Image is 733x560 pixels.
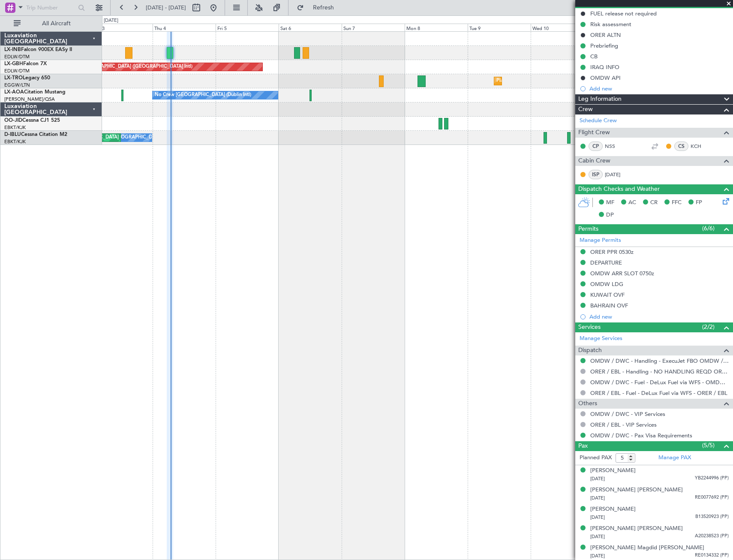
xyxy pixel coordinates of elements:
div: [PERSON_NAME] [PERSON_NAME] [590,524,683,533]
a: [DATE] [605,171,624,178]
span: LX-GBH [4,61,23,66]
div: CP [589,142,603,151]
div: FUEL release not required [590,10,657,17]
div: Planned Maint Dusseldorf [496,75,553,87]
div: [DATE] [104,17,118,24]
button: All Aircraft [9,17,93,30]
a: ORER / EBL - VIP Services [590,421,657,428]
div: IRAQ INFO [590,63,619,71]
span: RE0134332 (PP) [695,552,729,559]
div: OMDW API [590,74,621,81]
div: Prebriefing [590,42,618,49]
span: Dispatch [578,346,602,355]
div: [PERSON_NAME] Magdid [PERSON_NAME] [590,544,704,552]
span: LX-AOA [4,90,24,95]
span: [DATE] - [DATE] [146,4,186,12]
a: LX-TROLegacy 650 [4,75,50,81]
a: OMDW / DWC - VIP Services [590,410,665,418]
a: EGGW/LTN [4,82,30,88]
div: Add new [589,85,729,92]
div: Fri 5 [216,24,279,31]
a: ORER / EBL - Handling - NO HANDLING REQD ORER/EBL [590,368,729,375]
div: [PERSON_NAME] [PERSON_NAME] [590,486,683,494]
a: OO-JIDCessna CJ1 525 [4,118,60,123]
span: AC [628,199,636,207]
span: D-IBLU [4,132,21,137]
span: OO-JID [4,118,22,123]
div: BAHRAIN OVF [590,302,628,309]
div: ORER ALTN [590,31,621,39]
a: OMDW / DWC - Pax Visa Requirements [590,432,692,439]
label: Planned PAX [580,454,612,462]
div: KUWAIT OVF [590,291,625,298]
span: RE0077692 (PP) [695,494,729,501]
div: Risk assessment [590,21,631,28]
div: [PERSON_NAME] [590,467,636,475]
span: (5/5) [702,441,715,450]
span: Crew [578,105,593,114]
span: Refresh [306,5,342,11]
span: [DATE] [590,553,605,559]
div: OMDW LDG [590,280,623,288]
div: Add new [589,313,729,320]
a: Manage Services [580,334,622,343]
span: [DATE] [590,495,605,501]
a: LX-INBFalcon 900EX EASy II [4,47,72,52]
input: Trip Number [26,1,75,14]
div: Sat 6 [279,24,342,31]
span: Cabin Crew [578,156,610,166]
div: No Crew [GEOGRAPHIC_DATA] (Dublin Intl) [155,89,251,102]
a: [PERSON_NAME]/QSA [4,96,55,102]
div: CS [674,142,688,151]
a: OMDW / DWC - Fuel - DeLux Fuel via WFS - OMDW / DWC [590,379,729,386]
span: Others [578,399,597,409]
div: Planned Maint [GEOGRAPHIC_DATA] ([GEOGRAPHIC_DATA] Intl) [49,60,192,73]
span: LX-TRO [4,75,23,81]
span: Leg Information [578,94,622,104]
a: Schedule Crew [580,117,617,125]
span: CR [650,199,658,207]
a: KCH [691,142,710,150]
span: LX-INB [4,47,21,52]
span: All Aircraft [22,21,90,27]
div: Tue 9 [468,24,531,31]
span: Dispatch Checks and Weather [578,184,660,194]
span: YB2244996 (PP) [695,475,729,482]
span: Pax [578,441,588,451]
div: Wed 3 [89,24,152,31]
a: EDLW/DTM [4,68,30,74]
span: DP [606,211,614,220]
a: ORER / EBL - Fuel - DeLux Fuel via WFS - ORER / EBL [590,389,727,397]
div: DEPARTURE [590,259,622,266]
span: MF [606,199,614,207]
span: A20238523 (PP) [695,533,729,540]
div: Mon 8 [405,24,468,31]
a: Manage Permits [580,236,621,245]
div: Thu 4 [153,24,216,31]
span: B13520923 (PP) [695,513,729,521]
a: D-IBLUCessna Citation M2 [4,132,67,137]
a: NSS [605,142,624,150]
span: Permits [578,224,598,234]
span: Services [578,322,601,332]
div: Sun 7 [342,24,405,31]
button: Refresh [293,1,344,15]
a: EDLW/DTM [4,54,30,60]
span: [DATE] [590,514,605,521]
div: [PERSON_NAME] [590,505,636,514]
span: (2/2) [702,322,715,331]
span: [DATE] [590,533,605,540]
div: OMDW ARR SLOT 0750z [590,270,654,277]
a: Manage PAX [658,454,691,462]
a: LX-AOACitation Mustang [4,90,66,95]
a: LX-GBHFalcon 7X [4,61,47,66]
div: ISP [589,170,603,179]
a: EBKT/KJK [4,138,26,145]
a: OMDW / DWC - Handling - ExecuJet FBO OMDW / DWC [590,357,729,364]
span: [DATE] [590,476,605,482]
div: ORER PPR 0530z [590,248,634,256]
span: FFC [672,199,682,207]
span: (6/6) [702,224,715,233]
a: EBKT/KJK [4,124,26,131]
span: Flight Crew [578,128,610,138]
